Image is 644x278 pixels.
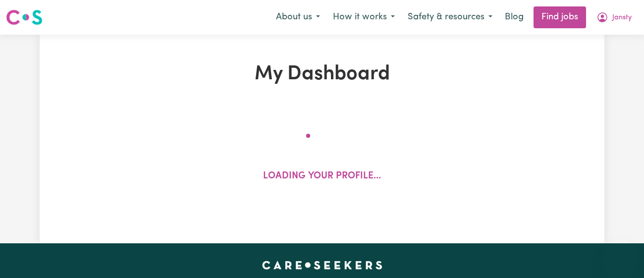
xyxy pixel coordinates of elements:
[326,7,401,28] button: How it works
[263,169,381,184] p: Loading your profile...
[6,8,43,26] img: Careseekers logo
[534,6,586,28] a: Find jobs
[6,6,43,29] a: Careseekers logo
[140,62,504,86] h1: My Dashboard
[269,7,326,28] button: About us
[590,7,638,28] button: My Account
[499,6,530,28] a: Blog
[401,7,499,28] button: Safety & resources
[612,12,632,23] span: Jansty
[604,238,636,270] iframe: Button to launch messaging window
[262,261,382,269] a: Careseekers home page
